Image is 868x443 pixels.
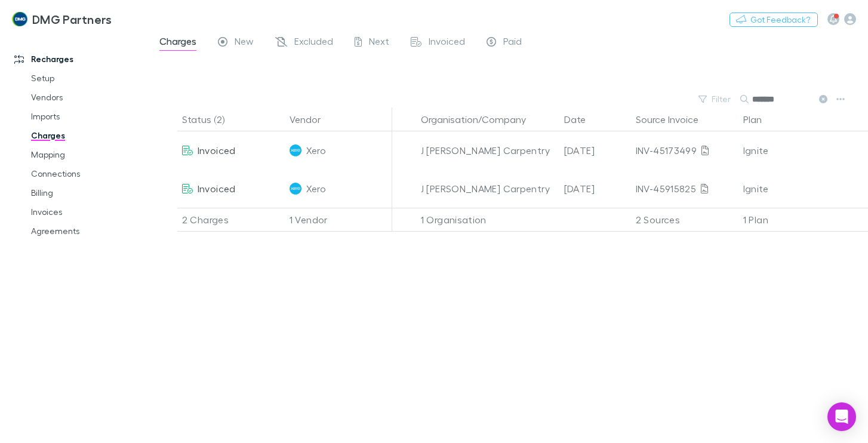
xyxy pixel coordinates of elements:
[369,35,389,51] span: Next
[421,131,555,170] div: J [PERSON_NAME] Carpentry
[827,402,856,431] div: Open Intercom Messenger
[636,170,734,208] div: INV-45915825
[503,35,522,51] span: Paid
[32,12,112,26] h3: DMG Partners
[290,183,301,195] img: Xero's Logo
[19,183,155,202] a: Billing
[294,35,333,51] span: Excluded
[636,131,734,170] div: INV-45173499
[19,126,155,145] a: Charges
[631,208,738,232] div: 2 Sources
[19,107,155,126] a: Imports
[559,131,631,170] div: [DATE]
[290,107,335,131] button: Vendor
[19,221,155,241] a: Agreements
[421,170,555,208] div: J [PERSON_NAME] Carpentry
[306,131,326,170] span: Xero
[198,144,236,156] span: Invoiced
[421,107,540,131] button: Organisation/Company
[19,145,155,164] a: Mapping
[743,107,776,131] button: Plan
[429,35,465,51] span: Invoiced
[416,208,559,232] div: 1 Organisation
[12,12,27,26] img: DMG Partners's Logo
[159,35,196,51] span: Charges
[730,13,818,27] button: Got Feedback?
[198,183,236,194] span: Invoiced
[2,50,155,69] a: Recharges
[182,107,239,131] button: Status (2)
[559,170,631,208] div: [DATE]
[636,107,713,131] button: Source Invoice
[19,164,155,183] a: Connections
[19,88,155,107] a: Vendors
[5,5,119,33] a: DMG Partners
[285,208,392,232] div: 1 Vendor
[306,170,326,208] span: Xero
[692,92,738,106] button: Filter
[177,208,285,232] div: 2 Charges
[235,35,254,51] span: New
[19,69,155,88] a: Setup
[564,107,600,131] button: Date
[290,144,301,156] img: Xero's Logo
[19,202,155,221] a: Invoices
